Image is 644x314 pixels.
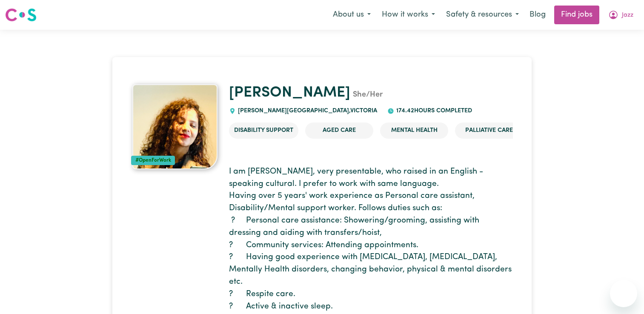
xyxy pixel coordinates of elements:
span: 174.42 hours completed [394,108,472,114]
div: #OpenForWork [131,156,175,165]
span: Jazz [622,11,633,20]
button: Safety & resources [441,6,524,24]
button: How it works [376,6,441,24]
span: [PERSON_NAME][GEOGRAPHIC_DATA] , Victoria [236,108,377,114]
iframe: Button to launch messaging window [610,280,637,307]
a: [PERSON_NAME] [229,86,350,100]
img: Jazz Davies [132,84,218,169]
li: Palliative care [455,123,523,139]
button: My Account [603,6,639,24]
img: Careseekers logo [5,7,37,23]
li: Mental Health [380,123,448,139]
span: She/Her [350,91,383,99]
li: Aged Care [305,123,373,139]
a: Careseekers logo [5,5,37,25]
button: About us [327,6,376,24]
a: Jazz Davies's profile picture'#OpenForWork [131,84,219,169]
li: Disability Support [229,123,298,139]
a: Blog [524,6,551,24]
a: Find jobs [554,6,599,24]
